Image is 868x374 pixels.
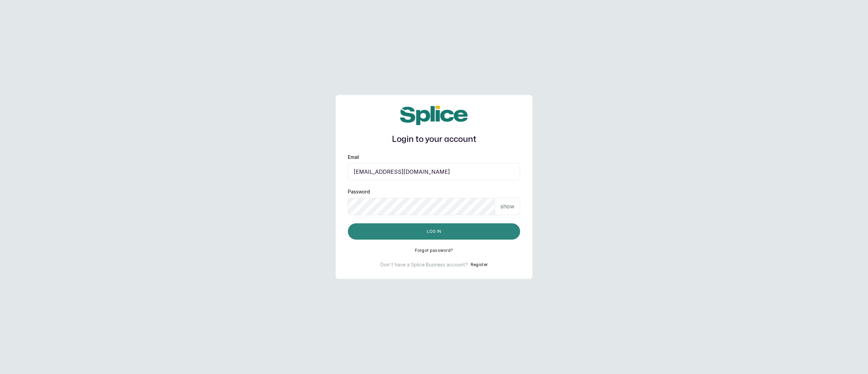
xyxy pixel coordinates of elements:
[471,261,488,268] button: Register
[380,261,468,268] p: Don't have a Splice Business account?
[348,154,359,161] label: Email
[500,202,514,210] p: show
[415,248,453,253] button: Forgot password?
[348,223,520,240] button: Log in
[348,163,520,180] input: email@acme.com
[348,188,370,195] label: Password
[348,133,520,146] h1: Login to your account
